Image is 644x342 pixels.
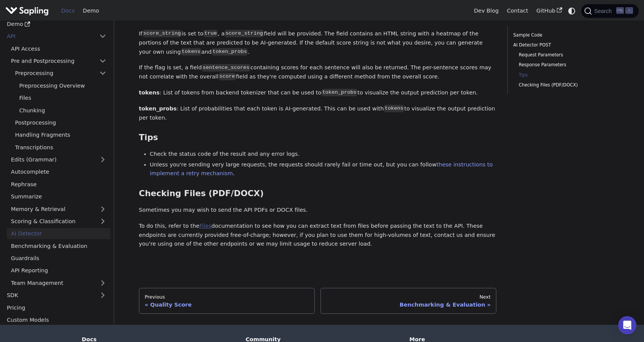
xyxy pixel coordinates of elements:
div: Open Intercom Messenger [618,316,636,334]
a: AI Detector POST [513,42,617,49]
code: tokens [384,105,404,112]
a: Files [15,93,110,104]
a: PreviousQuality Score [139,288,315,314]
li: Check the status code of the result and any error logs. [150,150,497,159]
a: Custom Models [3,315,110,326]
code: token_probs [321,89,357,96]
strong: token_probs [139,105,177,112]
h3: Tips [139,133,497,143]
p: If is set to , a field will be provided. The field contains an HTML string with a heatmap of the ... [139,29,497,56]
a: SDK [3,290,95,301]
code: sentence_scores [202,64,250,72]
a: Checking Files (PDF/DOCX) [519,82,614,89]
img: Sapling.ai [5,5,49,16]
code: tokens [181,48,201,56]
a: Preprocessing Overview [15,80,110,91]
p: : List of tokens from backend tokenizer that can be used to to visualize the output prediction pe... [139,88,497,97]
code: token_probs [212,48,248,56]
li: Unless you're sending very large requests, the requests should rarely fail or time out, but you c... [150,160,497,179]
span: Search [592,8,616,14]
code: score_string [142,30,182,37]
a: Request Parameters [519,51,614,59]
a: Memory & Retrieval [7,203,110,214]
a: Chunking [15,105,110,116]
strong: tokens [139,89,160,96]
a: these instructions to implement a retry mechanism [150,161,493,177]
a: API Access [7,43,110,54]
code: score_string [225,30,264,37]
a: Rephrase [7,179,110,190]
a: GitHub [532,5,566,17]
a: Demo [79,5,103,17]
button: Expand sidebar category 'SDK' [95,290,110,301]
code: score [218,73,236,80]
a: Scoring & Classification [7,216,110,227]
p: To do this, refer to the documentation to see how you can extract text from files before passing ... [139,222,497,249]
p: Sometimes you may wish to send the API PDFs or DOCX files. [139,206,497,215]
button: Switch between dark and light mode (currently system mode) [566,5,577,16]
a: Summarize [7,191,110,202]
a: Team Management [7,277,110,288]
a: Dev Blog [470,5,502,17]
a: Demo [3,19,110,30]
div: Previous [145,294,309,300]
button: Collapse sidebar category 'API' [95,31,110,42]
a: Tips [519,72,614,79]
p: If the flag is set, a field containing scores for each sentence will also be returned. The per-se... [139,63,497,82]
a: Benchmarking & Evaluation [7,240,110,251]
a: Handling Fragments [11,129,110,141]
a: NextBenchmarking & Evaluation [320,288,497,314]
div: Next [326,294,491,300]
button: Search (Ctrl+K) [581,4,638,18]
p: : List of probabilities that each token is AI-generated. This can be used with to visualize the o... [139,104,497,123]
div: Quality Score [145,301,309,308]
a: Postprocessing [11,117,110,128]
a: Preprocessing [11,68,110,79]
a: Transcriptions [11,142,110,153]
a: Docs [57,5,79,17]
h3: Checking Files (PDF/DOCX) [139,189,497,199]
a: Sapling.ai [5,5,51,16]
a: Pre and Postprocessing [7,56,110,67]
a: AI Detector [7,228,110,239]
a: Sample Code [513,32,617,39]
a: Files [199,223,212,229]
nav: Docs pages [139,288,497,314]
code: true [203,30,218,37]
a: Edits (Grammar) [7,154,110,165]
a: API Reporting [7,265,110,276]
div: Benchmarking & Evaluation [326,301,491,308]
a: API [3,31,95,42]
kbd: K [625,7,633,14]
a: Response Parameters [519,61,614,69]
a: Autocomplete [7,166,110,177]
a: Contact [503,5,532,17]
a: Guardrails [7,253,110,264]
a: Pricing [3,302,110,313]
